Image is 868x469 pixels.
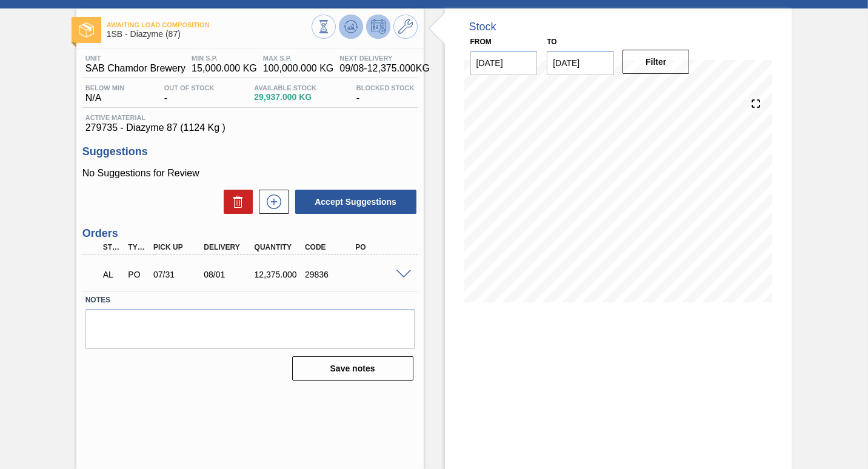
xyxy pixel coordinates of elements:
div: Awaiting Load Composition [100,261,125,288]
div: Type [125,243,150,251]
div: 08/01/2025 [201,270,256,279]
div: 29836 [302,270,357,279]
span: Active Material [85,114,415,121]
div: Pick up [150,243,205,251]
div: New suggestion [253,190,289,214]
span: Out Of Stock [164,84,215,91]
span: Unit [85,55,185,62]
span: 279735 - Diazyme 87 (1124 Kg ) [85,122,415,133]
span: 15,000.000 KG [192,63,257,74]
button: Update Chart [339,15,363,39]
div: Delivery [201,243,256,251]
button: Deprogram Stock [366,15,390,39]
div: - [353,84,418,104]
button: Stocks Overview [312,15,336,39]
label: Notes [85,291,415,309]
p: AL [103,270,122,279]
span: 09/08 - 12,375.000 KG [339,63,430,74]
h3: Suggestions [82,145,418,158]
label: From [470,38,492,46]
img: Ícone [79,22,94,38]
div: Code [302,243,357,251]
button: Go to Master Data / General [393,15,418,39]
div: 12,375.000 [252,270,307,279]
div: 07/31/2025 [150,270,205,279]
span: 100,000.000 KG [263,63,334,74]
span: MAX S.P. [263,55,334,62]
button: Save notes [292,356,413,381]
span: Below Min [85,84,124,91]
span: Blocked Stock [356,84,415,91]
div: - [161,84,218,104]
div: Stock [469,21,496,33]
button: Accept Suggestions [295,190,416,214]
span: Available Stock [254,84,316,91]
span: Next Delivery [339,55,430,62]
div: Purchase order [125,270,150,279]
span: 1SB - Diazyme (87) [107,30,312,39]
div: Accept Suggestions [289,188,418,215]
h3: Orders [82,227,418,240]
div: Delete Suggestions [218,190,253,214]
div: Quantity [252,243,307,251]
span: SAB Chamdor Brewery [85,63,185,74]
label: to [547,38,556,46]
div: N/A [82,84,127,104]
button: Filter [623,50,690,74]
p: No Suggestions for Review [82,168,418,179]
span: 29,937.000 KG [254,93,316,102]
span: Awaiting Load Composition [107,21,312,28]
input: mm/dd/yyyy [470,51,538,75]
input: mm/dd/yyyy [547,51,614,75]
div: Step [100,243,125,251]
span: MIN S.P. [192,55,257,62]
div: PO [352,243,407,251]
